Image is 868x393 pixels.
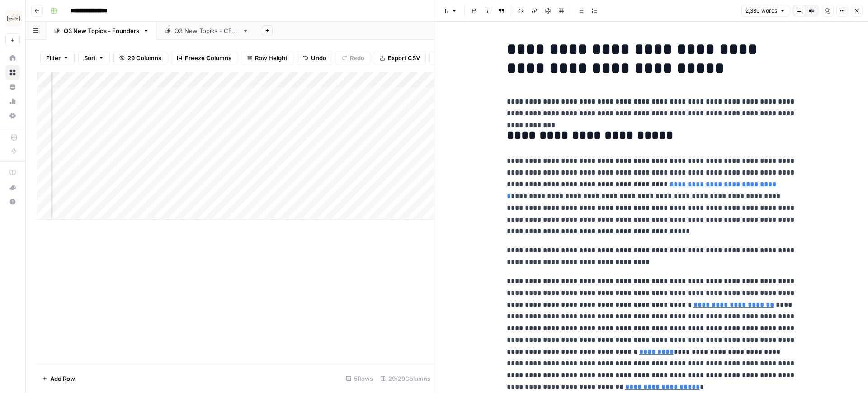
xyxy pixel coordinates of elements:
[297,51,332,65] button: Undo
[175,26,239,35] div: Q3 New Topics - CFOs
[64,26,139,35] div: Q3 New Topics - Founders
[171,51,237,65] button: Freeze Columns
[50,374,75,383] span: Add Row
[374,51,426,65] button: Export CSV
[5,194,20,209] button: Help + Support
[342,371,377,386] div: 5 Rows
[37,371,80,386] button: Add Row
[46,22,157,40] a: Q3 New Topics - Founders
[40,51,75,65] button: Filter
[255,53,288,62] span: Row Height
[185,53,231,62] span: Freeze Columns
[157,22,256,40] a: Q3 New Topics - CFOs
[78,51,110,65] button: Sort
[5,166,20,180] a: AirOps Academy
[5,109,20,123] a: Settings
[241,51,293,65] button: Row Height
[5,51,20,65] a: Home
[377,371,434,386] div: 29/29 Columns
[336,51,370,65] button: Redo
[5,94,20,109] a: Usage
[84,53,96,62] span: Sort
[127,53,161,62] span: 29 Columns
[5,65,20,80] a: Browse
[745,7,777,15] span: 2,380 words
[113,51,167,65] button: 29 Columns
[388,53,420,62] span: Export CSV
[741,5,789,17] button: 2,380 words
[350,53,364,62] span: Redo
[5,80,20,94] a: Your Data
[46,53,61,62] span: Filter
[311,53,326,62] span: Undo
[6,180,19,194] div: What's new?
[5,7,20,30] button: Workspace: Carta
[5,10,22,27] img: Carta Logo
[5,180,20,194] button: What's new?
